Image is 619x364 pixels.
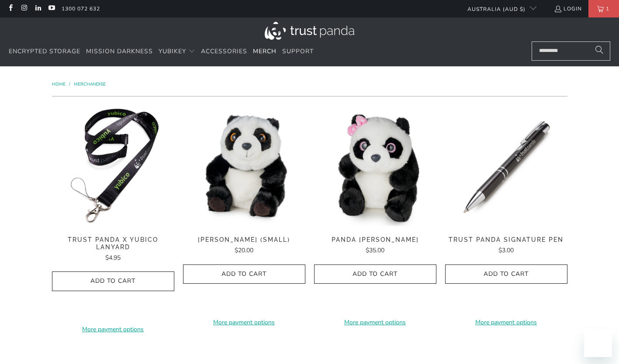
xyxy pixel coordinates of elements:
a: Trust Panda Australia on YouTube [48,5,55,12]
img: Trust Panda Signature Pen - Trust Panda [445,105,567,227]
img: Trust Panda Australia [265,22,354,40]
span: Encrypted Storage [9,47,80,55]
a: More payment options [52,325,174,334]
span: Add to Cart [61,278,165,285]
span: Add to Cart [323,271,427,278]
a: Panda [PERSON_NAME] $35.00 [314,236,436,255]
img: Trust Panda Yubico Lanyard - Trust Panda [52,105,174,227]
a: Accessories [201,41,247,62]
span: Home [52,81,66,87]
a: More payment options [445,318,567,327]
span: Trust Panda x Yubico Lanyard [52,236,174,251]
span: Trust Panda Signature Pen [445,236,567,244]
a: More payment options [183,318,305,327]
button: Add to Cart [314,264,436,284]
a: Mission Darkness [86,41,153,62]
a: Support [282,41,314,62]
span: Mission Darkness [86,47,153,55]
a: Trust Panda Australia on Facebook [7,5,14,12]
span: YubiKey [159,47,186,55]
span: $35.00 [366,246,384,254]
span: $4.95 [105,254,121,262]
button: Add to Cart [52,271,174,291]
button: Add to Cart [183,264,305,284]
a: Login [554,4,582,14]
span: $20.00 [235,246,253,254]
button: Add to Cart [445,264,567,284]
a: More payment options [314,318,436,327]
span: / [69,81,70,87]
a: Trust Panda x Yubico Lanyard $4.95 [52,236,174,263]
a: Home [52,81,67,87]
span: Panda [PERSON_NAME] [314,236,436,244]
a: Trust Panda Signature Pen $3.00 [445,236,567,255]
button: Search [588,41,610,61]
a: [PERSON_NAME] (Small) $20.00 [183,236,305,255]
a: Merchandise [74,81,106,87]
a: 1300 072 632 [62,4,100,14]
a: Trust Panda Australia on LinkedIn [34,5,41,12]
a: Trust Panda Australia on Instagram [20,5,28,12]
img: Panda Lin Lin (Small) - Trust Panda [183,105,305,227]
span: Add to Cart [192,271,296,278]
span: Merch [253,47,277,55]
iframe: Button to launch messaging window [584,329,612,357]
span: Support [282,47,314,55]
summary: YubiKey [159,41,195,62]
span: Accessories [201,47,247,55]
span: $3.00 [498,246,514,254]
span: Add to Cart [454,271,558,278]
a: Panda Lin Lin (Small) - Trust Panda Panda Lin Lin (Small) - Trust Panda [183,105,305,227]
input: Search... [532,41,610,61]
img: Panda Lin Lin Sparkle - Trust Panda [314,105,436,227]
span: [PERSON_NAME] (Small) [183,236,305,244]
nav: Translation missing: en.navigation.header.main_nav [9,41,314,62]
a: Merch [253,41,277,62]
a: Encrypted Storage [9,41,80,62]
